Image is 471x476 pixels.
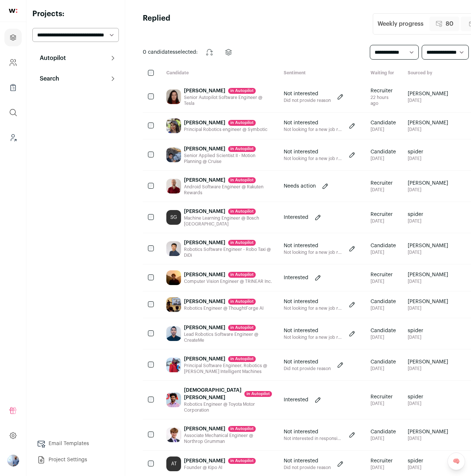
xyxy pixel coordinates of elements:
[7,455,19,466] img: 97332-medium_jpg
[371,211,393,218] span: Recruiter
[371,358,396,366] span: Candidate
[371,305,396,311] div: [DATE]
[284,249,343,255] p: Not looking for a new job right now
[408,97,448,103] span: [DATE]
[408,401,423,406] span: [DATE]
[228,325,256,331] div: in Autopilot
[244,391,272,397] div: in Autopilot
[184,153,272,164] div: Senior Applied Scientist II - Motion Planning @ Cruise
[143,50,175,55] span: 0 candidates
[371,298,396,305] span: Candidate
[184,465,256,470] div: Founder @ Kipo AI
[408,156,423,161] span: [DATE]
[32,71,119,86] button: Search
[408,218,423,224] span: [DATE]
[371,127,396,132] div: [DATE]
[408,278,448,284] span: [DATE]
[184,145,272,153] div: [PERSON_NAME]
[4,79,22,96] a: Company Lists
[371,436,396,441] div: [DATE]
[408,119,448,127] span: [PERSON_NAME]
[447,452,465,470] a: 🧠
[184,425,272,433] div: [PERSON_NAME]
[284,334,343,340] p: Not looking for a new job right now
[184,208,272,215] div: [PERSON_NAME]
[371,334,396,340] div: [DATE]
[32,51,119,65] button: Autopilot
[284,358,331,366] p: Not interested
[408,393,423,401] span: spider
[408,249,448,255] span: [DATE]
[408,366,448,372] span: [DATE]
[371,180,393,187] span: Recruiter
[228,240,256,246] div: in Autopilot
[408,187,448,193] span: [DATE]
[166,89,181,104] img: 0ce3e7e179d8101d813980e9271dc3b739bb59463fe11e3992d718eb423659a3
[408,242,448,249] span: [PERSON_NAME]
[184,184,272,196] div: Android Software Engineer @ Rakuten Rewards
[284,428,343,436] p: Not interested
[4,54,22,71] a: Company and ATS Settings
[378,19,424,28] div: Weekly progress
[408,457,423,465] span: spider
[228,458,256,464] div: in Autopilot
[184,271,272,278] div: [PERSON_NAME]
[284,148,343,156] p: Not interested
[278,70,365,77] div: Sentiment
[408,298,448,305] span: [PERSON_NAME]
[408,327,423,334] span: spider
[228,209,256,214] div: in Autopilot
[284,298,343,305] p: Not interested
[408,428,448,436] span: [PERSON_NAME]
[4,29,22,46] a: Projects
[408,90,448,97] span: [PERSON_NAME]
[371,271,393,278] span: Recruiter
[284,274,308,281] p: Interested
[408,334,423,340] span: [DATE]
[184,239,272,246] div: [PERSON_NAME]
[184,305,263,311] div: Robotics Engineer @ ThoughtForge AI
[408,211,423,218] span: spider
[284,305,343,311] p: Not looking for a new job right now
[143,49,198,56] span: selected:
[166,241,181,256] img: 2c56764e45aea8304182dc6d9aec5ff91f5bd81f6395dbae19432093629d423e.jpg
[184,457,256,465] div: [PERSON_NAME]
[166,427,181,442] img: 02aa200ddc3cdf1f27fb757f2f0934832f7b213da99dc07f04043fc3f1a848b4.jpg
[402,70,454,77] div: Sourced by
[408,465,423,470] span: [DATE]
[284,156,343,161] p: Not looking for a new job right now
[371,95,396,106] div: 22 hours ago
[184,433,272,444] div: Associate Mechanical Engineer @ Northrop Grumman
[184,127,268,132] div: Principal Robotics engineer @ Symbotic
[166,270,181,285] img: 555fb8b88c04789681213e5ffb09ddfcb7568990fe3f0abfbb57f01f35e39dfc.jpg
[371,148,396,156] span: Candidate
[408,436,448,441] span: [DATE]
[166,457,181,471] div: AT
[32,436,119,451] a: Email Templates
[184,246,272,258] div: Robotics Software Engineer - Robo Taxi @ DiDi
[184,401,272,413] div: Robotics Engineer @ Toyota Motor Corporation
[228,272,256,278] div: in Autopilot
[9,9,17,13] img: wellfound-shorthand-0d5821cbd27db2630d0214b213865d53afaa358527fdda9d0ea32b1df1b89c2c.svg
[228,120,256,126] div: in Autopilot
[408,148,423,156] span: spider
[371,327,396,334] span: Candidate
[371,401,393,406] div: [DATE]
[184,355,272,363] div: [PERSON_NAME]
[32,9,119,19] h2: Projects:
[184,278,272,284] div: Computer Vision Engineer @ TRINEAR Inc.
[408,358,448,366] span: [PERSON_NAME]
[371,465,393,470] div: [DATE]
[166,210,181,225] div: SG
[166,179,181,193] img: 6a633d59d61d9e73991d395c97acb8f331b9959b4b71f6a80461d59f10968497.jpg
[284,90,331,97] p: Not interested
[371,119,396,127] span: Candidate
[408,305,448,311] span: [DATE]
[446,19,453,28] span: 80
[408,180,448,187] span: [PERSON_NAME]
[184,215,272,227] div: Machine Learning Engineer @ Bosch [GEOGRAPHIC_DATA]
[284,465,331,470] p: Did not provide reason
[166,118,181,133] img: 198a5e6060cbcad8c40e10e71938268643de364748eee2db261069d2f7ab34a6.jpg
[284,396,308,404] p: Interested
[228,146,256,152] div: in Autopilot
